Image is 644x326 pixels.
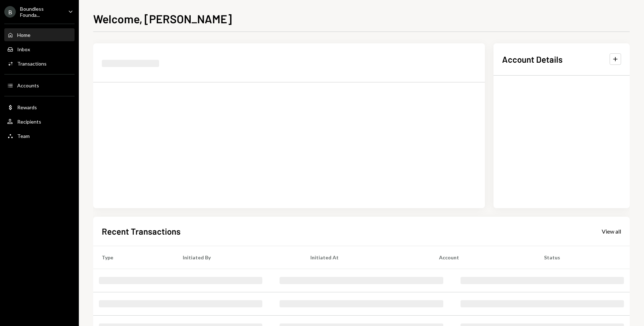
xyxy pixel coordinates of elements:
[93,11,232,26] h1: Welcome, [PERSON_NAME]
[17,104,37,110] div: Rewards
[4,28,75,41] a: Home
[17,82,39,88] div: Accounts
[302,246,430,269] th: Initiated At
[4,79,75,92] a: Accounts
[17,46,30,52] div: Inbox
[17,61,47,67] div: Transactions
[17,133,30,139] div: Team
[502,53,563,65] h2: Account Details
[102,225,181,237] h2: Recent Transactions
[602,228,621,235] div: View all
[4,115,75,128] a: Recipients
[602,227,621,235] a: View all
[17,119,41,125] div: Recipients
[17,32,30,38] div: Home
[93,246,174,269] th: Type
[4,43,75,56] a: Inbox
[4,57,75,70] a: Transactions
[174,246,302,269] th: Initiated By
[535,246,630,269] th: Status
[430,246,536,269] th: Account
[4,101,75,114] a: Rewards
[4,129,75,142] a: Team
[4,6,16,18] div: B
[20,6,62,18] div: Boundless Founda...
